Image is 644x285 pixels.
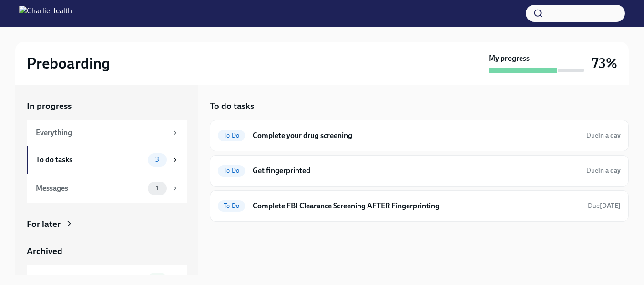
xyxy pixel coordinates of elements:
a: Archived [27,245,187,257]
span: 3 [150,156,165,163]
div: Messages [36,183,144,194]
div: To do tasks [36,155,144,165]
span: September 13th, 2025 09:00 [588,201,621,210]
span: To Do [218,167,245,174]
a: To DoComplete FBI Clearance Screening AFTER FingerprintingDue[DATE] [218,198,621,214]
span: Due [586,131,621,139]
h5: To do tasks [210,100,254,112]
div: Completed tasks [36,274,144,285]
span: September 10th, 2025 09:00 [586,131,621,140]
a: To DoGet fingerprintedDuein a day [218,163,621,178]
strong: My progress [489,53,530,64]
div: Everything [36,128,167,138]
a: Everything [27,120,187,146]
strong: [DATE] [600,202,621,210]
strong: in a day [598,131,621,139]
span: To Do [218,132,245,139]
span: Due [588,202,621,210]
a: To do tasks3 [27,146,187,174]
span: To Do [218,202,245,209]
img: CharlieHealth [19,6,72,21]
a: Messages1 [27,174,187,203]
h3: 73% [592,55,617,72]
span: September 10th, 2025 09:00 [586,166,621,175]
h6: Complete FBI Clearance Screening AFTER Fingerprinting [253,201,580,211]
span: 1 [150,185,164,192]
h6: Complete your drug screening [253,130,579,141]
h6: Get fingerprinted [253,166,579,176]
a: In progress [27,100,187,112]
h2: Preboarding [27,54,110,73]
strong: in a day [598,167,621,175]
span: Due [586,167,621,175]
a: For later [27,218,187,230]
div: For later [27,218,61,230]
a: To DoComplete your drug screeningDuein a day [218,128,621,143]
